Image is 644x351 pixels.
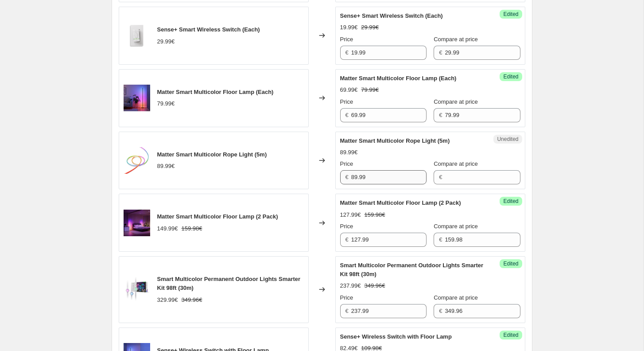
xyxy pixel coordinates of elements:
[340,333,452,340] span: Sense+ Wireless Switch with Floor Lamp
[439,236,442,243] span: €
[124,276,150,303] img: POL_Box_30mts_4000x4000px_1_80x.jpg
[340,294,353,301] span: Price
[157,224,178,233] div: 149.99€
[340,211,361,219] div: 127.99€
[124,85,150,111] img: 01-nanoleaf-floor-lamp-rgb-a-desktop_2x_db4afb50-3cf8-4496-8864-0360964fb3cf_80x.jpg
[345,49,349,56] span: €
[340,148,358,157] div: 89.99€
[345,112,349,118] span: €
[365,211,385,219] strike: 159.98€
[361,23,379,32] strike: 29.99€
[340,137,450,144] span: Matter Smart Multicolor Rope Light (5m)
[340,199,461,206] span: Matter Smart Multicolor Floor Lamp (2 Pack)
[157,276,301,291] span: Smart Multicolor Permanent Outdoor Lights Smarter Kit 98ft (30m)
[157,26,260,33] span: Sense+ Smart Wireless Switch (Each)
[182,224,202,233] strike: 159.98€
[434,160,478,167] span: Compare at price
[434,98,478,105] span: Compare at price
[340,281,361,290] div: 237.99€
[340,160,353,167] span: Price
[182,296,202,304] strike: 349.96€
[340,23,358,32] div: 19.99€
[340,12,443,19] span: Sense+ Smart Wireless Switch (Each)
[124,210,150,236] img: 01-nanoleaf-floor-lamp-2-pack-desktop_2x_4f8f86eb-71d7-4e3b-8cef-9ccdd1609b5f_80x.jpg
[503,198,518,205] span: Edited
[340,36,353,43] span: Price
[340,75,457,82] span: Matter Smart Multicolor Floor Lamp (Each)
[157,99,175,108] div: 79.99€
[340,262,484,277] span: Smart Multicolor Permanent Outdoor Lights Smarter Kit 98ft (30m)
[345,236,349,243] span: €
[503,73,518,80] span: Edited
[157,296,178,304] div: 329.99€
[365,281,385,290] strike: 349.96€
[157,151,267,158] span: Matter Smart Multicolor Rope Light (5m)
[157,162,175,171] div: 89.99€
[439,49,442,56] span: €
[157,89,274,95] span: Matter Smart Multicolor Floor Lamp (Each)
[439,308,442,314] span: €
[345,308,349,314] span: €
[361,86,379,94] strike: 79.99€
[503,331,518,339] span: Edited
[157,213,278,220] span: Matter Smart Multicolor Floor Lamp (2 Pack)
[497,136,518,143] span: Unedited
[345,174,349,180] span: €
[503,260,518,267] span: Edited
[340,98,353,105] span: Price
[434,294,478,301] span: Compare at price
[124,22,150,49] img: Sense__Control_StraightOnAngle_4000x4000pxwithShadows_80x.png
[439,112,442,118] span: €
[434,223,478,230] span: Compare at price
[124,147,150,174] img: RopeLight_Hero_4000x4000px_80x.png
[503,11,518,18] span: Edited
[434,36,478,43] span: Compare at price
[340,86,358,94] div: 69.99€
[340,223,353,230] span: Price
[157,37,175,46] div: 29.99€
[439,174,442,180] span: €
